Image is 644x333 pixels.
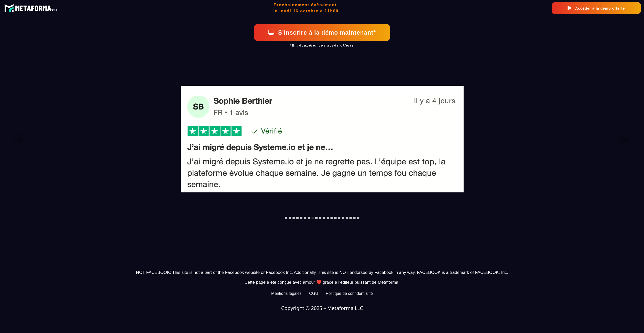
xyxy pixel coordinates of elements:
[290,43,354,47] i: *Et récupérer vos accès offerts
[8,303,636,313] text: Copyright © 2025 – Metaforma LLC
[4,3,59,14] img: 8fa9e2e868b1947d56ac74b6bb2c0e33_logo-meta-v1-2.fcd3b35b.svg
[254,24,390,41] button: S'inscrire à la démo maintenant*
[13,133,26,146] button: Diapositive précédente
[552,2,641,14] button: Accéder à la démo offerte
[8,278,636,286] text: Cette page a été conçue avec amour ❤️ grâce à l’éditeur puissant de Metaforma.
[326,291,373,296] div: Politique de confidentialité
[309,291,318,296] div: CGU
[271,291,302,296] div: Mentions légales
[181,86,464,192] img: de7cdebdc12c7ff995b28573b85a8145_Capture_d%E2%80%99e%CC%81cran_2025-07-11_a%CC%80_21.05.30.png
[618,133,631,146] button: Diapositive suivante
[60,2,552,14] h2: Prochainement évènement le jeudi 16 octobre à 11h00
[8,269,636,276] text: NOT FACEBOOK: This site is not a part of the Facebook website or Facebook Inc. Additionally, This...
